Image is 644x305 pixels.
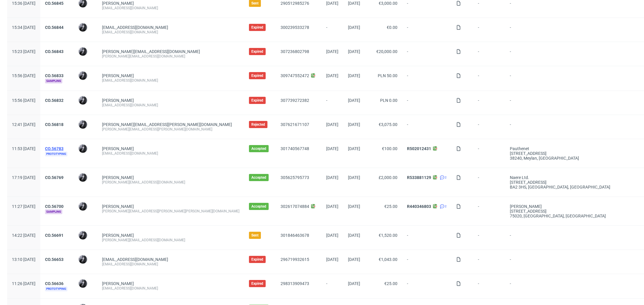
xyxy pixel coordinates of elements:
[348,1,360,6] span: [DATE]
[251,204,266,209] span: Accepted
[281,98,309,103] a: 307739272382
[326,233,338,238] span: [DATE]
[348,25,360,30] span: [DATE]
[510,122,638,132] span: -
[45,98,64,103] a: CO.56832
[102,25,168,30] span: [EMAIL_ADDRESS][DOMAIN_NAME]
[45,1,64,6] a: CO.56845
[45,175,64,180] a: CO.56769
[251,25,263,30] span: Expired
[510,49,638,59] span: -
[281,146,309,151] a: 301740567748
[478,281,500,291] span: -
[12,175,35,180] span: 17:19 [DATE]
[326,98,338,108] span: -
[281,233,309,238] a: 301846463678
[251,122,265,127] span: Rejected
[378,73,397,78] span: PLN 50.00
[102,180,239,185] div: [PERSON_NAME][EMAIL_ADDRESS][DOMAIN_NAME]
[102,98,134,103] a: [PERSON_NAME]
[102,122,232,127] span: [PERSON_NAME][EMAIL_ADDRESS][PERSON_NAME][DOMAIN_NAME]
[407,73,447,83] span: -
[45,73,64,78] a: CO.56833
[326,1,338,6] span: [DATE]
[102,146,134,151] a: [PERSON_NAME]
[348,257,360,262] span: [DATE]
[510,146,638,151] div: Pauthenet
[407,49,447,59] span: -
[384,281,397,286] span: €25.00
[281,49,309,54] a: 307236802798
[281,122,309,127] a: 307621671107
[45,146,64,151] a: CO.56783
[510,257,638,267] span: -
[45,49,64,54] a: CO.56843
[407,146,431,151] a: R502012431
[478,175,500,189] span: -
[510,151,638,156] div: [STREET_ADDRESS]
[382,146,397,151] span: €100.00
[79,120,87,129] img: Philippe Dubuy
[326,146,338,151] span: [DATE]
[79,202,87,211] img: Philippe Dubuy
[102,78,239,83] div: [EMAIL_ADDRESS][DOMAIN_NAME]
[478,1,500,10] span: -
[102,6,239,10] div: [EMAIL_ADDRESS][DOMAIN_NAME]
[407,204,431,209] a: R440346803
[510,185,638,189] div: BA2 3HS, [GEOGRAPHIC_DATA] , [GEOGRAPHIC_DATA]
[510,156,638,161] div: 38240, Meylan , [GEOGRAPHIC_DATA]
[251,146,266,151] span: Accepted
[12,49,35,54] span: 15:23 [DATE]
[79,144,87,153] img: Philippe Dubuy
[102,262,239,267] div: [EMAIL_ADDRESS][DOMAIN_NAME]
[407,98,447,108] span: -
[79,23,87,32] img: Philippe Dubuy
[478,49,500,59] span: -
[510,233,638,242] span: -
[348,175,360,180] span: [DATE]
[251,233,258,238] span: Sent
[12,98,35,103] span: 15:56 [DATE]
[478,25,500,35] span: -
[510,281,638,291] span: -
[348,49,360,54] span: [DATE]
[12,257,35,262] span: 13:10 [DATE]
[12,25,35,30] span: 15:34 [DATE]
[79,47,87,56] img: Philippe Dubuy
[379,175,397,180] span: £2,000.00
[79,71,87,80] img: Philippe Dubuy
[102,151,239,156] div: [EMAIL_ADDRESS][DOMAIN_NAME]
[510,214,638,218] div: 75020, [GEOGRAPHIC_DATA] , [GEOGRAPHIC_DATA]
[12,1,35,6] span: 15:36 [DATE]
[478,257,500,267] span: -
[510,25,638,35] span: -
[407,1,447,10] span: -
[281,1,309,6] a: 290512985276
[326,175,338,180] span: [DATE]
[281,257,309,262] a: 296719932615
[348,98,360,103] span: [DATE]
[348,204,360,209] span: [DATE]
[251,257,263,262] span: Expired
[510,73,638,83] span: -
[102,238,239,242] div: [PERSON_NAME][EMAIL_ADDRESS][DOMAIN_NAME]
[251,73,263,78] span: Expired
[79,173,87,182] img: Philippe Dubuy
[102,257,168,262] span: [EMAIL_ADDRESS][DOMAIN_NAME]
[379,1,397,6] span: €3,000.00
[251,49,263,54] span: Expired
[326,257,338,262] span: [DATE]
[45,152,67,156] span: Prototyping
[45,122,64,127] a: CO.56818
[326,49,338,54] span: [DATE]
[102,204,134,209] a: [PERSON_NAME]
[102,127,239,132] div: [PERSON_NAME][EMAIL_ADDRESS][PERSON_NAME][DOMAIN_NAME]
[251,175,266,180] span: Accepted
[510,1,638,10] span: -
[407,257,447,267] span: -
[281,175,309,180] a: 305625795773
[510,180,638,185] div: [STREET_ADDRESS]
[439,175,447,180] a: 2
[326,122,338,127] span: [DATE]
[281,281,309,286] a: 298313909473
